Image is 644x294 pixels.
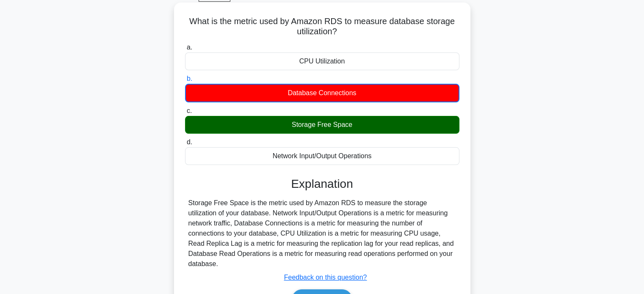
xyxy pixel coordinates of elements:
span: d. [187,138,192,146]
div: Storage Free Space [185,116,459,134]
div: Database Connections [185,84,459,102]
h5: What is the metric used by Amazon RDS to measure database storage utilization? [184,16,460,37]
span: b. [187,75,192,82]
span: c. [187,107,192,114]
h3: Explanation [190,177,454,191]
a: Feedback on this question? [284,274,367,281]
div: CPU Utilization [185,52,459,70]
div: Network Input/Output Operations [185,147,459,165]
div: Storage Free Space is the metric used by Amazon RDS to measure the storage utilization of your da... [188,198,456,269]
span: a. [187,44,192,51]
